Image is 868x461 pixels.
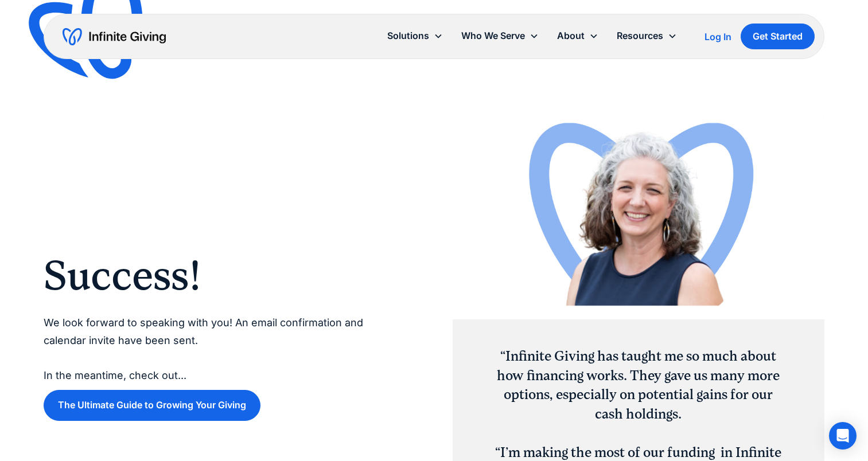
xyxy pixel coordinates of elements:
[44,314,365,384] p: We look forward to speaking with you! An email confirmation and calendar invite have been sent. I...
[548,24,608,48] div: About
[704,30,731,44] a: Log In
[63,28,166,46] a: home
[452,24,548,48] div: Who We Serve
[44,390,260,420] a: The Ultimate Guide to Growing Your Giving
[378,24,452,48] div: Solutions
[461,28,525,44] div: Who We Serve
[617,28,663,44] div: Resources
[704,32,731,41] div: Log In
[741,24,815,49] a: Get Started
[608,24,686,48] div: Resources
[387,28,429,44] div: Solutions
[44,251,365,300] h2: Success!
[829,422,857,450] div: Open Intercom Messenger
[557,28,585,44] div: About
